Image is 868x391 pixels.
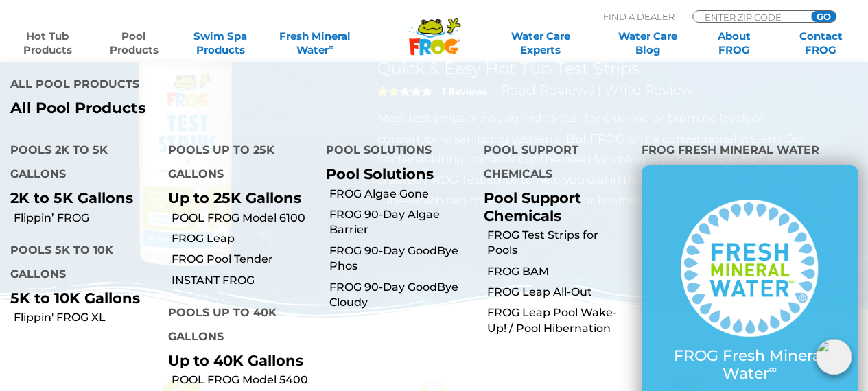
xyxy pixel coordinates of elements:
[14,29,81,57] a: Hot TubProducts
[326,165,434,182] a: Pool Solutions
[329,207,473,238] a: FROG 90-Day Algae Barrier
[172,252,316,267] a: FROG Pool Tender
[10,238,148,289] h4: Pools 5K to 10K Gallons
[10,99,423,117] a: All Pool Products
[603,10,675,23] p: Find A Dealer
[329,244,473,274] a: FROG 90-Day GoodBye Phos
[787,29,854,57] a: ContactFROG
[172,231,316,246] a: FROG Leap
[642,138,858,165] h4: FROG Fresh Mineral Water
[703,11,796,23] input: Zip Code Form
[10,289,148,307] p: 5K to 10K Gallons
[168,352,305,369] p: Up to 40K Gallons
[811,11,836,22] input: GO
[487,264,631,279] a: FROG BAM
[172,211,316,226] a: POOL FROG Model 6100
[669,347,830,383] p: FROG Fresh Mineral Water
[14,211,158,226] a: Flippin’ FROG
[172,372,316,388] a: POOL FROG Model 5400
[329,280,473,311] a: FROG 90-Day GoodBye Cloudy
[10,138,148,189] h4: Pools 2K to 5K Gallons
[769,362,777,376] sup: ∞
[487,228,631,259] a: FROG Test Strips for Pools
[168,189,305,206] p: Up to 25K Gallons
[484,189,621,224] p: Pool Support Chemicals
[484,138,621,189] h4: Pool Support Chemicals
[273,29,357,57] a: Fresh MineralWater∞
[14,310,158,325] a: Flippin' FROG XL
[100,29,167,57] a: PoolProducts
[487,285,631,300] a: FROG Leap All-Out
[329,187,473,202] a: FROG Algae Gone
[816,339,852,375] img: openIcon
[10,72,423,99] h4: All Pool Products
[486,29,595,57] a: Water CareExperts
[168,300,305,352] h4: Pools up to 40K Gallons
[187,29,254,57] a: Swim SpaProducts
[168,138,305,189] h4: Pools up to 25K Gallons
[326,138,463,165] h4: Pool Solutions
[487,305,631,336] a: FROG Leap Pool Wake-Up! / Pool Hibernation
[10,189,148,206] p: 2K to 5K Gallons
[329,42,334,51] sup: ∞
[701,29,768,57] a: AboutFROG
[614,29,681,57] a: Water CareBlog
[172,273,316,288] a: INSTANT FROG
